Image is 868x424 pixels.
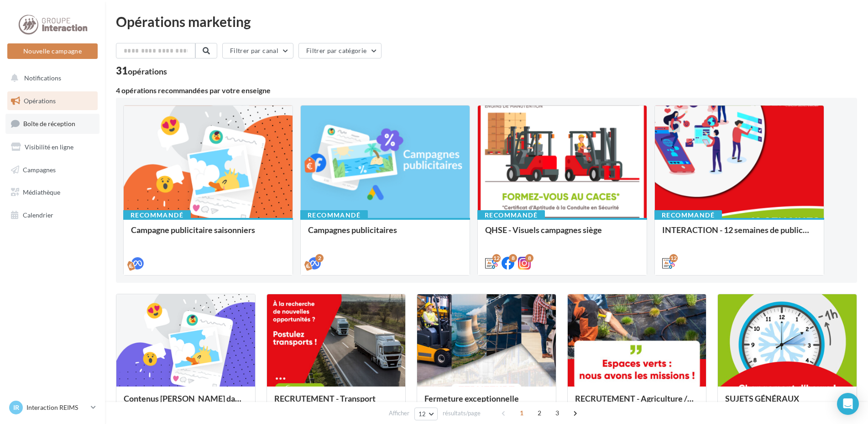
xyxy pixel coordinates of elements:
[124,394,248,412] div: Contenus [PERSON_NAME] dans un esprit estival
[298,43,382,58] button: Filtrer par catégorie
[308,225,462,244] div: Campagnes publicitaires
[662,225,816,244] div: INTERACTION - 12 semaines de publication
[23,165,56,173] span: Campagnes
[550,406,565,420] span: 3
[23,211,53,219] span: Calendrier
[128,67,167,75] div: opérations
[5,206,99,225] a: Calendrier
[5,138,99,157] a: Visibilité en ligne
[315,254,324,262] div: 2
[123,210,191,220] div: Recommandé
[5,91,99,111] a: Opérations
[274,394,398,412] div: RECRUTEMENT - Transport
[575,394,699,412] div: RECRUTEMENT - Agriculture / Espaces verts
[424,394,549,412] div: Fermeture exceptionnelle
[23,188,60,196] span: Médiathèque
[485,225,639,244] div: QHSE - Visuels campagnes siège
[5,160,99,180] a: Campagnes
[389,409,409,418] span: Afficher
[477,210,545,220] div: Recommandé
[837,393,859,415] div: Open Intercom Messenger
[24,97,56,105] span: Opérations
[131,225,285,244] div: Campagne publicitaire saisonniers
[26,403,87,412] p: Interaction REIMS
[25,143,73,151] span: Visibilité en ligne
[532,406,547,420] span: 2
[525,254,533,262] div: 8
[669,254,678,262] div: 12
[5,69,96,88] button: Notifications
[300,210,368,220] div: Recommandé
[514,406,529,420] span: 1
[5,183,99,202] a: Médiathèque
[418,410,426,418] span: 12
[13,403,19,412] span: IR
[116,15,857,28] div: Opérations marketing
[492,254,501,262] div: 12
[509,254,517,262] div: 8
[443,409,481,418] span: résultats/page
[23,120,75,127] span: Boîte de réception
[116,87,857,94] div: 4 opérations recommandées par votre enseigne
[7,399,98,416] a: IR Interaction REIMS
[414,408,438,420] button: 12
[725,394,849,412] div: SUJETS GÉNÉRAUX
[7,43,98,59] button: Nouvelle campagne
[222,43,293,58] button: Filtrer par canal
[654,210,722,220] div: Recommandé
[5,114,99,133] a: Boîte de réception
[116,66,167,76] div: 31
[24,74,61,82] span: Notifications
